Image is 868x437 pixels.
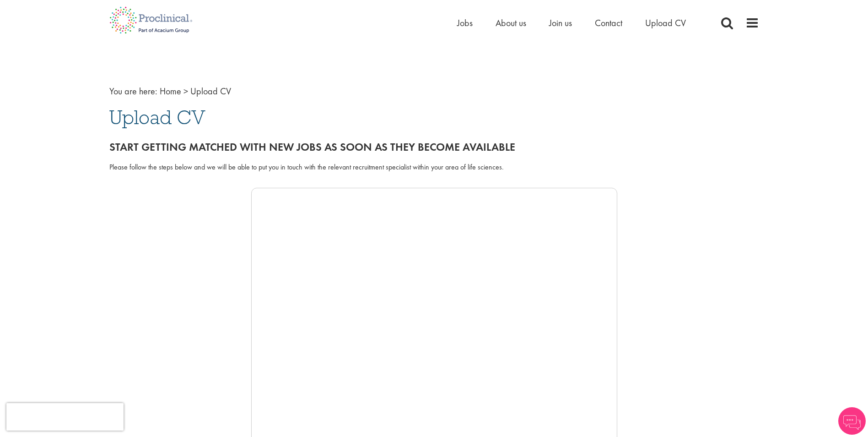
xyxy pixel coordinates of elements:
[109,105,205,130] span: Upload CV
[183,85,188,97] span: >
[496,17,526,29] a: About us
[6,403,124,431] iframe: reCAPTCHA
[109,162,759,173] div: Please follow the steps below and we will be able to put you in touch with the relevant recruitme...
[160,85,181,97] a: breadcrumb link
[838,407,866,435] img: Chatbot
[109,85,157,97] span: You are here:
[645,17,686,29] a: Upload CV
[595,17,622,29] a: Contact
[457,17,473,29] a: Jobs
[549,17,572,29] a: Join us
[109,141,759,153] h2: Start getting matched with new jobs as soon as they become available
[190,85,231,97] span: Upload CV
